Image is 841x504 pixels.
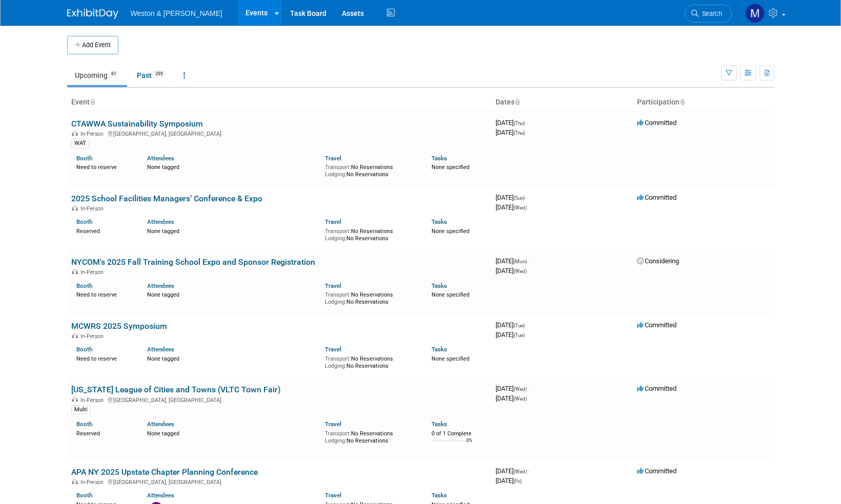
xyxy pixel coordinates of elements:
a: Attendees [147,421,174,428]
th: Dates [491,94,633,111]
a: MCWRS 2025 Symposium [71,321,167,331]
span: (Wed) [514,205,527,211]
img: In-Person Event [72,269,78,274]
th: Event [67,94,491,111]
span: In-Person [80,397,107,404]
a: Past295 [129,66,174,85]
div: None tagged [147,289,317,299]
div: Need to reserve [76,289,132,299]
span: [DATE] [496,194,528,201]
span: Lodging: [325,299,346,305]
span: Lodging: [325,171,346,178]
span: Search [699,10,722,17]
span: 61 [108,70,119,78]
a: Search [685,5,732,23]
span: [DATE] [496,129,525,136]
a: Tasks [432,421,447,428]
img: In-Person Event [72,479,78,484]
a: Travel [325,218,341,225]
div: [GEOGRAPHIC_DATA], [GEOGRAPHIC_DATA] [71,477,487,486]
div: No Reservations No Reservations [325,226,416,242]
div: Need to reserve [76,353,132,363]
a: Sort by Participation Type [680,98,685,106]
a: Sort by Start Date [515,98,520,106]
div: No Reservations No Reservations [325,428,416,444]
div: None tagged [147,162,317,171]
div: 0 of 1 Complete [432,430,487,437]
span: [DATE] [496,467,530,475]
a: Attendees [147,155,174,162]
span: None specified [432,228,469,235]
div: No Reservations No Reservations [325,353,416,369]
a: Booth [76,492,92,499]
span: (Wed) [514,268,527,274]
a: Booth [76,346,92,353]
th: Participation [633,94,774,111]
a: Attendees [147,492,174,499]
span: None specified [432,291,469,298]
span: In-Person [80,479,107,486]
span: (Wed) [514,396,527,402]
span: Considering [637,257,679,265]
a: CTAWWA Sustainability Symposium [71,119,203,129]
a: NYCOM's 2025 Fall Training School Expo and Sponsor Registration [71,257,315,267]
span: - [528,385,530,392]
div: None tagged [147,226,317,235]
span: - [526,194,528,201]
span: In-Person [80,269,107,276]
button: Add Event [67,36,118,54]
div: Reserved [76,428,132,437]
a: Upcoming61 [67,66,127,85]
span: - [526,119,528,127]
a: 2025 School Facilities Managers’ Conference & Expo [71,194,262,203]
span: Committed [637,467,676,475]
img: In-Person Event [72,397,78,402]
a: Attendees [147,346,174,353]
a: Tasks [432,492,447,499]
span: Transport: [325,430,351,437]
div: [GEOGRAPHIC_DATA], [GEOGRAPHIC_DATA] [71,395,487,404]
a: Tasks [432,155,447,162]
img: ExhibitDay [67,9,118,19]
a: Booth [76,421,92,428]
span: Weston & [PERSON_NAME] [131,9,222,17]
span: In-Person [80,333,107,340]
a: Travel [325,421,341,428]
div: WAT [71,139,89,148]
a: Booth [76,155,92,162]
span: Committed [637,194,676,201]
span: [DATE] [496,385,530,392]
img: Mary Ann Trujillo [745,4,765,23]
span: [DATE] [496,267,527,275]
a: Tasks [432,346,447,353]
span: [DATE] [496,394,527,402]
span: (Wed) [514,469,527,474]
a: Attendees [147,218,174,225]
span: Transport: [325,164,351,171]
span: (Fri) [514,478,522,484]
div: Need to reserve [76,162,132,171]
span: Committed [637,385,676,392]
a: Travel [325,282,341,289]
img: In-Person Event [72,131,78,136]
div: None tagged [147,353,317,363]
span: Transport: [325,355,351,362]
div: Multi [71,405,91,414]
span: In-Person [80,131,107,137]
a: Sort by Event Name [90,98,95,106]
span: (Sun) [514,195,525,201]
img: In-Person Event [72,205,78,211]
span: Transport: [325,228,351,235]
a: Booth [76,282,92,289]
span: - [528,257,530,265]
td: 0% [466,438,473,452]
a: Travel [325,155,341,162]
span: Lodging: [325,235,346,242]
span: (Thu) [514,120,525,126]
a: APA NY 2025 Upstate Chapter Planning Conference [71,467,258,477]
span: Committed [637,321,676,329]
a: Tasks [432,218,447,225]
a: [US_STATE] League of Cities and Towns (VLTC Town Fair) [71,385,281,394]
span: (Mon) [514,259,527,264]
span: 295 [152,70,166,78]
